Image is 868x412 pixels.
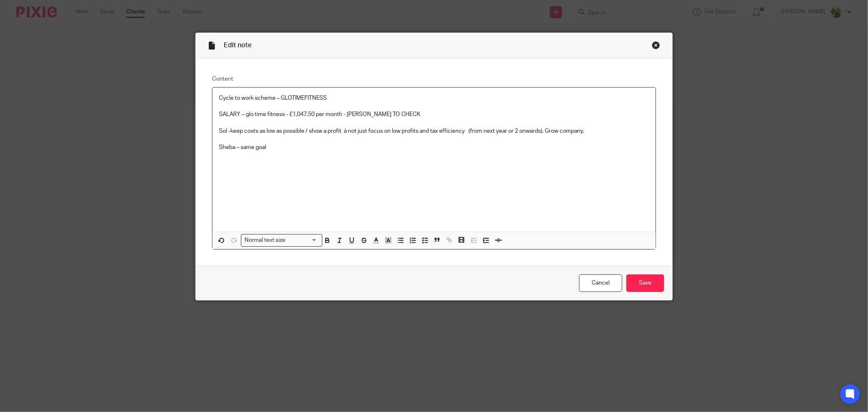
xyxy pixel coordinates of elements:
[626,274,664,292] input: Save
[241,234,322,247] div: Search for option
[579,274,622,292] a: Cancel
[288,236,317,245] input: Search for option
[243,236,287,245] span: Normal text size
[652,41,660,49] div: Close this dialog window
[219,127,649,135] p: Sol -keep costs as low as possible / show a profit à not just focus on low profits and tax effici...
[219,110,649,118] p: SALARY – glo time fitness - £1,047.50 per month - [PERSON_NAME] TO CHECK
[224,42,251,48] span: Edit note
[212,75,656,83] label: Content
[219,143,649,151] p: Sheba – same goal
[219,94,649,102] p: Cycle to work scheme – GLOTIMEFITNESS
